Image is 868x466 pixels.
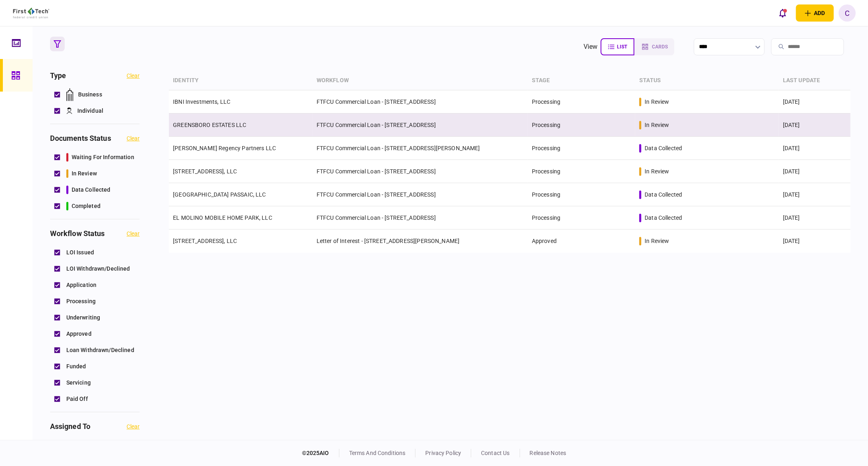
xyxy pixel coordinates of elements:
td: [DATE] [779,230,851,253]
span: Individual [77,107,103,115]
div: in review [645,237,669,245]
a: [STREET_ADDRESS], LLC [173,168,237,175]
span: Paid Off [66,395,88,403]
td: FTFCU Commercial Loan - [STREET_ADDRESS] [313,114,528,137]
span: in review [72,169,97,178]
div: in review [645,121,669,129]
span: Business [78,90,102,99]
th: identity [169,71,313,90]
span: list [617,44,627,50]
span: Processing [66,297,96,306]
td: FTFCU Commercial Loan - [STREET_ADDRESS][PERSON_NAME] [313,137,528,160]
td: [DATE] [779,206,851,230]
td: FTFCU Commercial Loan - [STREET_ADDRESS] [313,206,528,230]
td: FTFCU Commercial Loan - [STREET_ADDRESS] [313,90,528,114]
td: Letter of Interest - [STREET_ADDRESS][PERSON_NAME] [313,230,528,253]
button: clear [127,423,140,430]
a: [STREET_ADDRESS], LLC [173,238,237,244]
div: in review [645,98,669,106]
a: privacy policy [425,450,461,456]
td: FTFCU Commercial Loan - [STREET_ADDRESS] [313,160,528,183]
h3: assigned to [50,423,90,430]
h3: workflow status [50,230,105,237]
button: open notifications list [774,4,791,22]
td: Processing [528,137,635,160]
img: client company logo [13,8,49,18]
td: Processing [528,90,635,114]
div: data collected [645,144,682,152]
td: FTFCU Commercial Loan - [STREET_ADDRESS] [313,183,528,206]
a: [GEOGRAPHIC_DATA] PASSAIC, LLC [173,191,266,198]
th: workflow [313,71,528,90]
span: LOI Issued [66,248,94,257]
span: Underwriting [66,313,101,322]
th: status [635,71,779,90]
div: in review [645,167,669,175]
a: EL MOLINO MOBILE HOME PARK, LLC [173,214,272,221]
a: release notes [530,450,566,456]
span: LOI Withdrawn/Declined [66,265,130,273]
span: Servicing [66,378,91,387]
h3: Type [50,72,66,79]
span: Loan Withdrawn/Declined [66,346,134,354]
div: data collected [645,214,682,222]
button: clear [127,135,140,142]
a: GREENSBORO ESTATES LLC [173,122,246,128]
td: Approved [528,230,635,253]
button: clear [127,230,140,237]
button: cards [634,38,674,55]
td: Processing [528,183,635,206]
div: data collected [645,190,682,199]
div: © 2025 AIO [302,449,339,457]
span: completed [72,202,101,210]
a: terms and conditions [349,450,406,456]
td: [DATE] [779,114,851,137]
td: [DATE] [779,183,851,206]
td: [DATE] [779,160,851,183]
span: Application [66,281,96,289]
td: Processing [528,114,635,137]
button: clear [127,72,140,79]
span: data collected [72,186,111,194]
th: last update [779,71,851,90]
h3: documents status [50,135,111,142]
a: IBNI Investments, LLC [173,98,230,105]
span: cards [652,44,668,50]
td: [DATE] [779,137,851,160]
td: Processing [528,160,635,183]
span: Approved [66,330,92,338]
th: stage [528,71,635,90]
td: [DATE] [779,90,851,114]
a: [PERSON_NAME] Regency Partners LLC [173,145,276,151]
a: contact us [481,450,509,456]
td: Processing [528,206,635,230]
div: view [584,42,598,52]
button: open adding identity options [796,4,834,22]
span: waiting for information [72,153,134,162]
span: Funded [66,362,86,371]
button: list [601,38,634,55]
button: C [839,4,856,22]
